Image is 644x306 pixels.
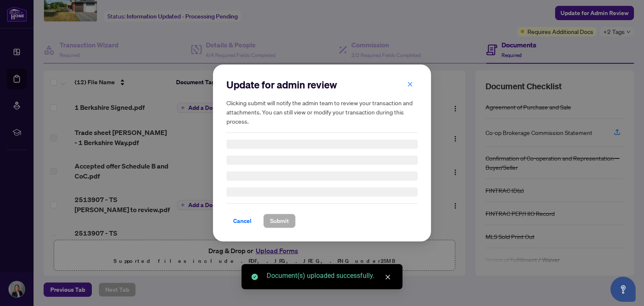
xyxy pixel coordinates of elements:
button: Open asap [610,277,636,302]
button: Cancel [226,214,258,228]
button: Submit [263,214,296,228]
h2: Update for admin review [226,78,418,91]
div: Document(s) uploaded successfully. [267,271,392,281]
a: Close [383,272,392,282]
span: close [407,81,413,87]
span: Cancel [233,214,252,228]
span: check-circle [252,274,258,280]
h5: Clicking submit will notify the admin team to review your transaction and attachments. You can st... [226,98,418,126]
span: close [385,274,391,280]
